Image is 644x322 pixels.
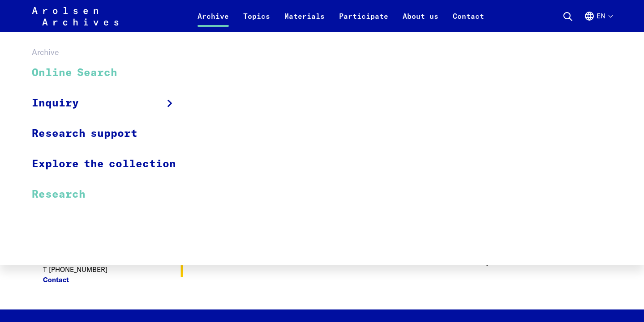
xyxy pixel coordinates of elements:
a: Research support [32,119,188,149]
a: Online Search [32,58,188,88]
a: Research [32,179,188,209]
a: Explore the collection [32,149,188,179]
nav: Primary [190,5,491,27]
button: English, language selection [584,11,612,32]
a: Materials [277,11,332,32]
ul: Archive [32,58,188,209]
a: Contact [446,11,491,32]
a: About us [395,11,446,32]
span: Inquiry [32,95,79,111]
a: Archive [190,11,236,32]
a: Participate [332,11,395,32]
a: Contact [43,275,69,285]
a: Inquiry [32,88,188,119]
p: T [PHONE_NUMBER] [43,265,149,285]
a: Topics [236,11,277,32]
